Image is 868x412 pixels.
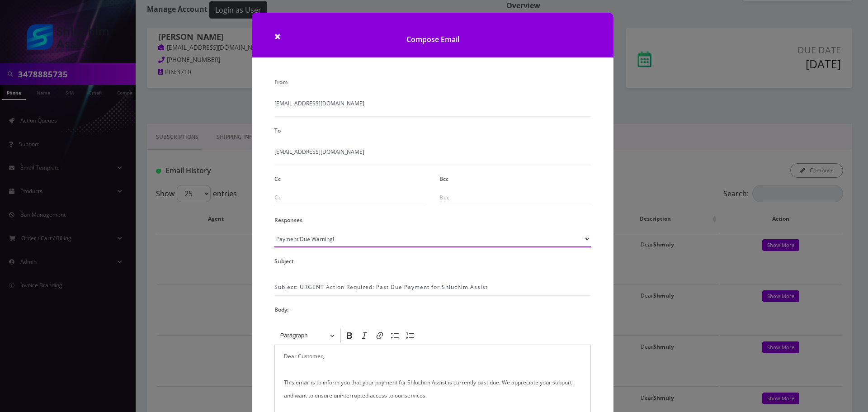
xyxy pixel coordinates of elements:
label: Responses [274,213,302,227]
span: Paragraph [280,330,327,341]
span: [EMAIL_ADDRESS][DOMAIN_NAME] [274,148,591,165]
input: Bcc [439,189,591,206]
div: Editor toolbar [274,327,591,344]
span: [EMAIL_ADDRESS][DOMAIN_NAME] [274,99,591,117]
button: Close [274,31,281,42]
label: Body:- [274,303,290,316]
label: Cc [274,172,281,185]
button: Paragraph, Heading [276,329,339,343]
span: × [274,28,281,43]
input: Subject [274,279,591,296]
label: Subject [274,255,294,268]
input: Cc [274,189,426,206]
label: Bcc [439,172,448,185]
label: From [274,76,288,89]
h1: Compose Email [252,13,613,57]
label: To [274,124,281,137]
